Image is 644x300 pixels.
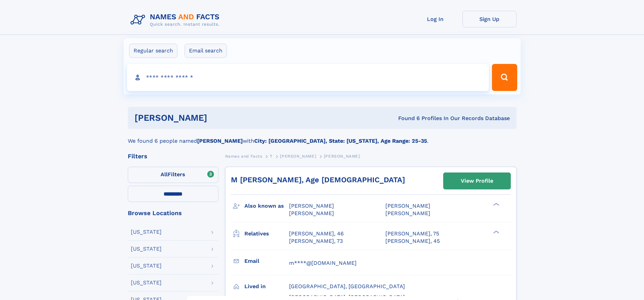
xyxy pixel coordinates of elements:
[185,44,227,58] label: Email search
[289,203,334,209] span: [PERSON_NAME]
[462,11,517,27] a: Sign Up
[280,154,316,159] span: [PERSON_NAME]
[225,152,262,160] a: Names and Facts
[385,210,430,216] span: [PERSON_NAME]
[444,173,510,189] a: View Profile
[303,115,510,122] div: Found 6 Profiles In Our Records Database
[128,129,517,145] div: We found 6 people named with .
[385,203,430,209] span: [PERSON_NAME]
[131,246,162,252] div: [US_STATE]
[131,229,162,235] div: [US_STATE]
[127,64,489,91] input: search input
[128,11,225,29] img: Logo Names and Facts
[270,154,272,159] span: T
[244,200,289,212] h3: Also known as
[197,138,243,144] b: [PERSON_NAME]
[231,176,405,184] a: M [PERSON_NAME], Age [DEMOGRAPHIC_DATA]
[270,152,272,160] a: T
[135,114,303,122] h1: [PERSON_NAME]
[131,280,162,285] div: [US_STATE]
[280,152,316,160] a: [PERSON_NAME]
[492,230,500,234] div: ❯
[408,11,462,27] a: Log In
[492,64,517,91] button: Search Button
[161,171,168,178] span: All
[254,138,427,144] b: City: [GEOGRAPHIC_DATA], State: [US_STATE], Age Range: 25-35
[289,283,405,290] span: [GEOGRAPHIC_DATA], [GEOGRAPHIC_DATA]
[385,230,439,237] a: [PERSON_NAME], 75
[385,237,440,245] a: [PERSON_NAME], 45
[244,228,289,239] h3: Relatives
[131,263,162,269] div: [US_STATE]
[128,167,218,183] label: Filters
[128,153,218,159] div: Filters
[244,255,289,267] h3: Email
[324,154,360,159] span: [PERSON_NAME]
[289,237,343,245] a: [PERSON_NAME], 73
[289,210,334,216] span: [PERSON_NAME]
[492,202,500,207] div: ❯
[129,44,177,58] label: Regular search
[128,210,218,216] div: Browse Locations
[461,173,493,189] div: View Profile
[244,281,289,292] h3: Lived in
[289,230,344,237] a: [PERSON_NAME], 46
